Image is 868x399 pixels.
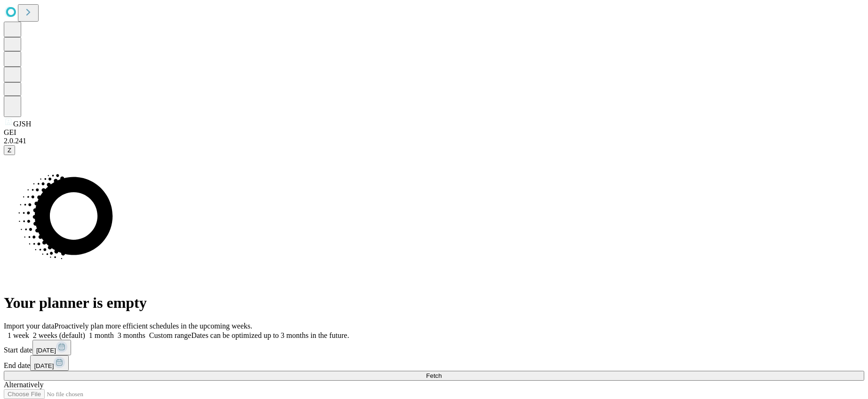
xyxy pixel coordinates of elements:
[4,137,864,145] div: 2.0.241
[30,355,69,371] button: [DATE]
[4,294,864,312] h1: Your planner is empty
[4,322,55,330] span: Import your data
[55,322,252,330] span: Proactively plan more efficient schedules in the upcoming weeks.
[118,331,145,339] span: 3 months
[191,331,349,339] span: Dates can be optimized up to 3 months in the future.
[4,340,864,355] div: Start date
[33,331,85,339] span: 2 weeks (default)
[8,331,29,339] span: 1 week
[4,128,864,137] div: GEI
[32,340,71,355] button: [DATE]
[89,331,114,339] span: 1 month
[4,371,864,381] button: Fetch
[4,381,43,389] span: Alternatively
[13,120,31,128] span: GJSH
[36,347,56,354] span: [DATE]
[426,372,442,379] span: Fetch
[149,331,191,339] span: Custom range
[8,147,11,154] span: Z
[4,145,15,155] button: Z
[34,362,54,369] span: [DATE]
[4,355,864,371] div: End date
